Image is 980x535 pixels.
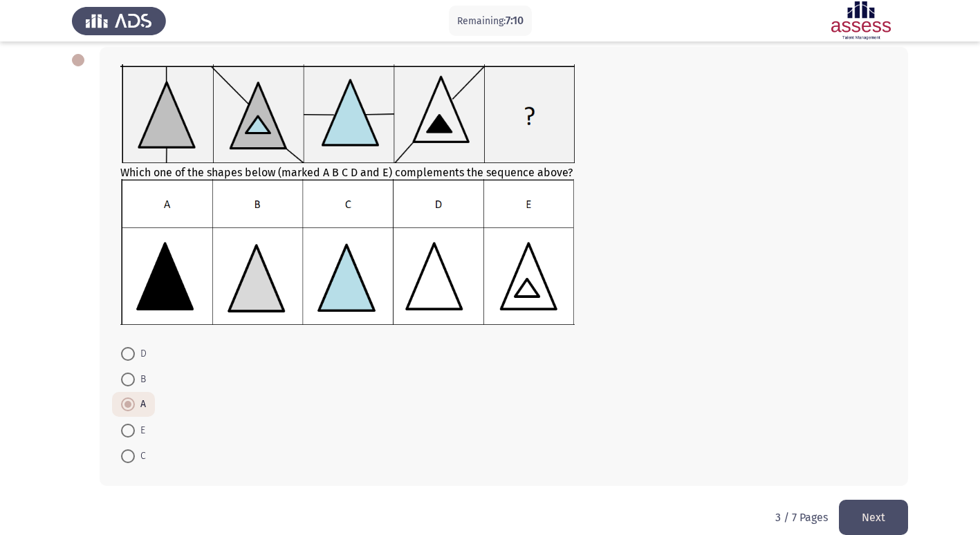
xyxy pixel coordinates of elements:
div: Which one of the shapes below (marked A B C D and E) complements the sequence above? [120,64,887,328]
button: load next page [839,500,908,535]
span: 7:10 [506,14,524,27]
span: D [135,346,147,362]
img: Assessment logo of Assessment En (Focus & 16PD) [814,1,908,40]
img: UkFYYV8wOTFfQS5wbmcxNjkxMzMwMTQ0NzQw.png [120,64,575,163]
p: Remaining: [457,12,524,30]
span: E [135,422,145,439]
p: 3 / 7 Pages [775,511,828,524]
img: Assess Talent Management logo [72,1,166,40]
span: A [135,396,146,413]
span: B [135,371,146,388]
img: UkFYYV8wOTFfQi5wbmcxNjkxMzg1Mjk5MTEx.png [120,179,575,324]
span: C [135,448,146,464]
